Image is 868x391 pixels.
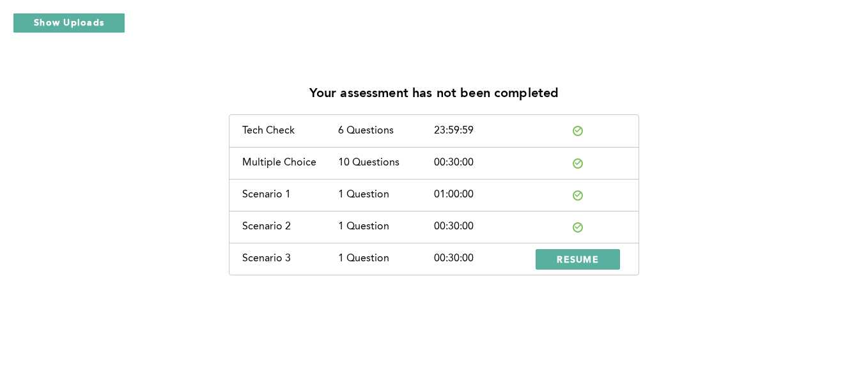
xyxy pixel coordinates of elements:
div: Tech Check [242,125,338,137]
div: 00:30:00 [434,221,530,233]
div: 00:30:00 [434,253,530,264]
div: Scenario 2 [242,221,338,233]
p: Your assessment has not been completed [309,87,559,102]
div: Multiple Choice [242,157,338,169]
div: 01:00:00 [434,189,530,201]
button: RESUME [536,249,620,270]
div: 00:30:00 [434,157,530,169]
button: Show Uploads [13,13,125,33]
div: Scenario 1 [242,189,338,201]
div: Scenario 3 [242,253,338,264]
div: 1 Question [338,253,434,264]
div: 1 Question [338,189,434,201]
div: 10 Questions [338,157,434,169]
div: 23:59:59 [434,125,530,137]
div: 6 Questions [338,125,434,137]
div: 1 Question [338,221,434,233]
span: RESUME [557,253,599,265]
